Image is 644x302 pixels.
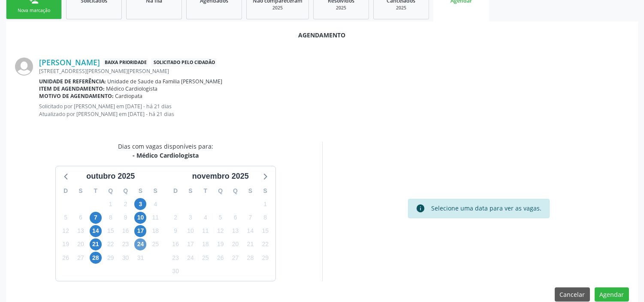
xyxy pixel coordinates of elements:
div: T [198,184,213,198]
span: quinta-feira, 30 de outubro de 2025 [120,252,132,264]
a: [PERSON_NAME] [39,58,100,67]
span: quarta-feira, 26 de novembro de 2025 [215,252,227,264]
span: terça-feira, 7 de outubro de 2025 [90,212,102,224]
span: sexta-feira, 10 de outubro de 2025 [134,212,146,224]
span: domingo, 19 de outubro de 2025 [60,238,72,250]
span: quinta-feira, 9 de outubro de 2025 [120,212,132,224]
span: Unidade de Saude da Familia [PERSON_NAME] [108,78,223,85]
span: quarta-feira, 8 de outubro de 2025 [105,212,117,224]
div: Q [213,184,228,198]
span: quinta-feira, 23 de outubro de 2025 [120,238,132,250]
span: terça-feira, 21 de outubro de 2025 [90,238,102,250]
span: sábado, 1 de novembro de 2025 [259,198,271,210]
span: segunda-feira, 3 de novembro de 2025 [184,212,197,224]
span: quinta-feira, 27 de novembro de 2025 [230,252,242,264]
span: sexta-feira, 28 de novembro de 2025 [244,252,256,264]
span: domingo, 5 de outubro de 2025 [60,212,72,224]
span: domingo, 2 de novembro de 2025 [169,212,181,224]
div: Q [118,184,133,198]
div: S [148,184,163,198]
span: sexta-feira, 3 de outubro de 2025 [134,198,146,210]
span: terça-feira, 28 de outubro de 2025 [90,252,102,264]
span: sexta-feira, 21 de novembro de 2025 [244,238,256,250]
span: terça-feira, 11 de novembro de 2025 [200,225,212,237]
span: sexta-feira, 24 de outubro de 2025 [134,238,146,250]
span: sexta-feira, 31 de outubro de 2025 [134,252,146,264]
span: terça-feira, 18 de novembro de 2025 [200,238,212,250]
span: sábado, 8 de novembro de 2025 [259,212,271,224]
div: Selecione uma data para ver as vagas. [431,204,541,213]
div: T [88,184,103,198]
div: S [133,184,148,198]
p: Solicitado por [PERSON_NAME] em [DATE] - há 21 dias Atualizado por [PERSON_NAME] em [DATE] - há 2... [39,103,629,117]
span: segunda-feira, 24 de novembro de 2025 [184,252,197,264]
button: Agendar [595,287,629,302]
div: S [183,184,198,198]
span: terça-feira, 25 de novembro de 2025 [200,252,212,264]
div: 2025 [320,5,363,11]
span: domingo, 9 de novembro de 2025 [169,225,181,237]
b: Motivo de agendamento: [39,92,114,100]
span: domingo, 12 de outubro de 2025 [60,225,72,237]
div: - Médico Cardiologista [118,151,213,160]
b: Unidade de referência: [39,78,106,85]
span: quinta-feira, 20 de novembro de 2025 [230,238,242,250]
button: Cancelar [555,287,590,302]
span: quinta-feira, 2 de outubro de 2025 [120,198,132,210]
span: domingo, 30 de novembro de 2025 [169,265,181,277]
span: quarta-feira, 15 de outubro de 2025 [105,225,117,237]
span: sexta-feira, 7 de novembro de 2025 [244,212,256,224]
span: quarta-feira, 19 de novembro de 2025 [215,238,227,250]
span: sábado, 25 de outubro de 2025 [149,238,161,250]
div: 2025 [253,5,302,11]
span: segunda-feira, 6 de outubro de 2025 [75,212,87,224]
span: sábado, 11 de outubro de 2025 [149,212,161,224]
span: quinta-feira, 13 de novembro de 2025 [230,225,242,237]
span: sábado, 18 de outubro de 2025 [149,225,161,237]
div: Nova marcação [12,7,55,14]
span: terça-feira, 14 de outubro de 2025 [90,225,102,237]
div: Dias com vagas disponíveis para: [118,142,213,160]
span: Baixa Prioridade [103,58,148,67]
span: quinta-feira, 16 de outubro de 2025 [120,225,132,237]
span: domingo, 26 de outubro de 2025 [60,252,72,264]
span: quinta-feira, 6 de novembro de 2025 [230,212,242,224]
span: sábado, 4 de outubro de 2025 [149,198,161,210]
span: quarta-feira, 1 de outubro de 2025 [105,198,117,210]
span: quarta-feira, 12 de novembro de 2025 [215,225,227,237]
i: info [416,204,425,213]
div: Q [228,184,243,198]
span: sexta-feira, 17 de outubro de 2025 [134,225,146,237]
div: 2025 [380,5,423,11]
span: Solicitado pelo cidadão [151,58,216,67]
span: quarta-feira, 5 de novembro de 2025 [215,212,227,224]
span: sábado, 15 de novembro de 2025 [259,225,271,237]
span: segunda-feira, 20 de outubro de 2025 [75,238,87,250]
span: terça-feira, 4 de novembro de 2025 [200,212,212,224]
span: segunda-feira, 13 de outubro de 2025 [75,225,87,237]
span: segunda-feira, 10 de novembro de 2025 [184,225,197,237]
span: Cardiopata [115,92,143,100]
div: S [258,184,273,198]
span: sexta-feira, 14 de novembro de 2025 [244,225,256,237]
div: Agendamento [15,31,629,40]
div: novembro 2025 [189,171,252,182]
span: quarta-feira, 29 de outubro de 2025 [105,252,117,264]
div: D [58,184,73,198]
div: [STREET_ADDRESS][PERSON_NAME][PERSON_NAME] [39,67,629,75]
span: domingo, 16 de novembro de 2025 [169,238,181,250]
div: S [243,184,258,198]
span: sábado, 22 de novembro de 2025 [259,238,271,250]
div: D [168,184,183,198]
div: Q [103,184,118,198]
span: domingo, 23 de novembro de 2025 [169,252,181,264]
span: quarta-feira, 22 de outubro de 2025 [105,238,117,250]
span: sábado, 29 de novembro de 2025 [259,252,271,264]
span: segunda-feira, 27 de outubro de 2025 [75,252,87,264]
div: outubro 2025 [83,171,138,182]
img: img [15,58,33,76]
span: Médico Cardiologista [106,85,158,92]
div: S [73,184,88,198]
span: segunda-feira, 17 de novembro de 2025 [184,238,197,250]
b: Item de agendamento: [39,85,105,92]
